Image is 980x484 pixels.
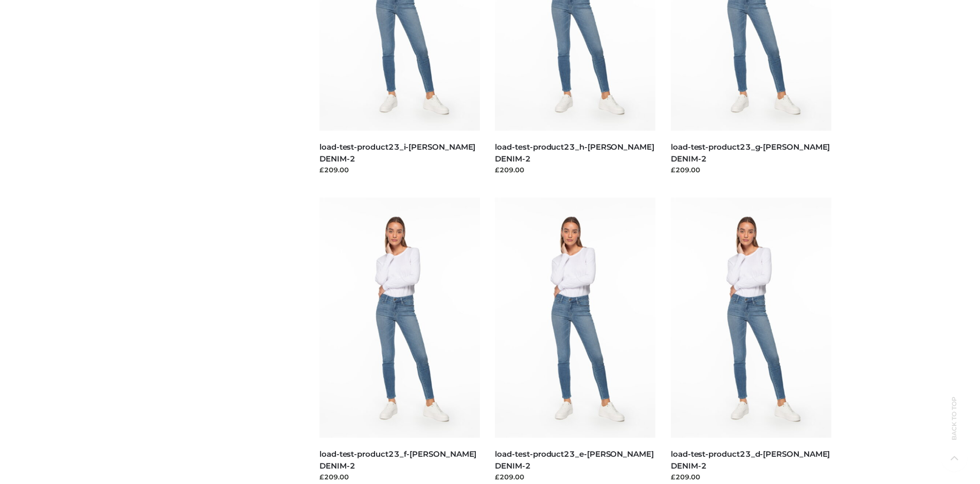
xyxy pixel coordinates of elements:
[941,415,967,440] span: Back to top
[671,142,830,164] a: load-test-product23_g-[PERSON_NAME] DENIM-2
[319,142,475,164] a: load-test-product23_i-[PERSON_NAME] DENIM-2
[495,449,653,471] a: load-test-product23_e-[PERSON_NAME] DENIM-2
[671,165,831,175] div: £209.00
[671,472,831,482] div: £209.00
[495,142,654,164] a: load-test-product23_h-[PERSON_NAME] DENIM-2
[671,449,830,471] a: load-test-product23_d-[PERSON_NAME] DENIM-2
[319,449,476,471] a: load-test-product23_f-[PERSON_NAME] DENIM-2
[319,472,480,482] div: £209.00
[495,472,655,482] div: £209.00
[319,165,480,175] div: £209.00
[495,165,655,175] div: £209.00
